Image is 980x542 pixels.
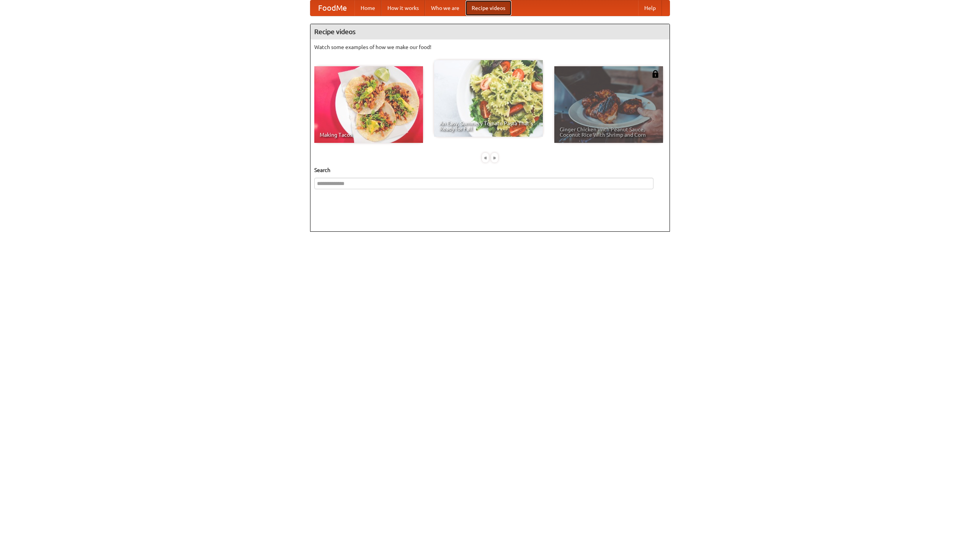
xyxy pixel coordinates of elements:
a: Home [354,0,381,16]
a: FoodMe [310,0,354,16]
a: An Easy, Summery Tomato Pasta That's Ready for Fall [434,60,543,137]
a: Recipe videos [465,0,511,16]
a: Who we are [425,0,465,16]
div: « [482,153,489,162]
a: Making Tacos [314,66,423,143]
span: Making Tacos [320,132,418,138]
h4: Recipe videos [310,24,670,39]
h5: Search [314,166,666,174]
span: An Easy, Summery Tomato Pasta That's Ready for Fall [439,121,537,131]
div: » [491,153,498,162]
a: How it works [381,0,425,16]
img: 483408.png [652,70,659,78]
p: Watch some examples of how we make our food! [314,43,666,51]
a: Help [638,0,662,16]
